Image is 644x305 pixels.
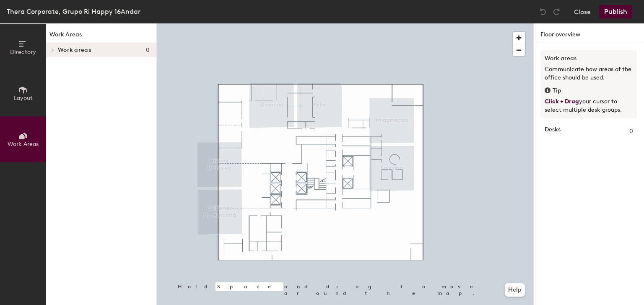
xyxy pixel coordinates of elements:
[505,283,525,297] button: Help
[14,95,33,102] span: Layout
[146,47,150,54] span: 0
[574,5,591,18] button: Close
[58,47,91,54] span: Work areas
[545,86,633,95] div: Tip
[539,8,547,16] img: Undo
[545,65,633,82] p: Communicate how areas of the office should be used.
[8,141,39,148] span: Work Areas
[545,127,561,136] strong: Desks
[545,98,579,105] span: Click + Drag
[10,49,36,56] span: Directory
[545,54,633,63] h3: Work areas
[46,30,156,43] h1: Work Areas
[545,97,633,114] p: your cursor to select multiple desk groups.
[534,23,644,43] h1: Floor overview
[552,8,561,16] img: Redo
[7,6,140,17] div: Thera Corporate, Grupo Ri Happy 16Andar
[599,5,632,18] button: Publish
[629,127,633,136] span: 0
